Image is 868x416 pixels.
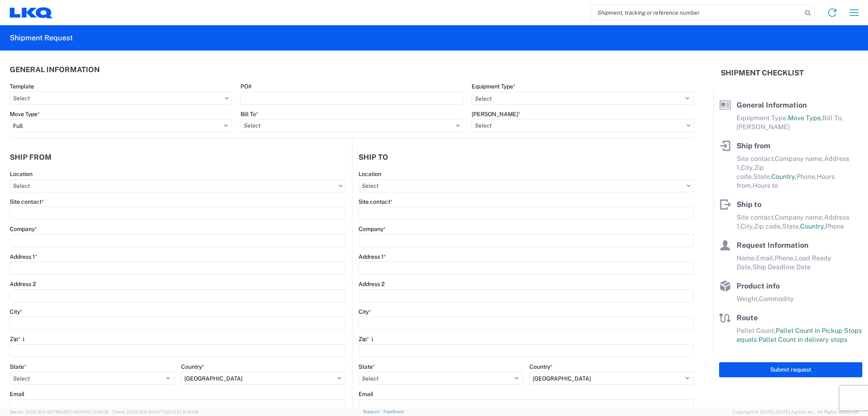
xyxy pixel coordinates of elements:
label: Address 1 [359,253,386,260]
h2: Ship from [10,153,52,161]
span: Hours to [752,182,778,189]
input: Shipment, tracking or reference number [591,5,802,20]
label: Company [359,225,386,233]
span: Phone, [775,254,795,262]
span: Country, [800,222,825,230]
label: State [10,363,26,370]
span: Company name, [775,214,824,221]
label: Company [10,225,37,233]
label: Zip [10,335,27,343]
span: Weight, [737,295,759,303]
span: Country, [771,173,796,180]
span: Ship from [737,141,770,150]
span: General Information [737,101,807,109]
input: Select [10,179,346,192]
label: Site contact [10,198,44,205]
span: Pallet Count in Pickup Stops equals Pallet Count in delivery stops [737,327,862,343]
span: City, [741,222,754,230]
h2: Shipment Checklist [721,68,804,78]
button: Submit request [719,362,862,377]
span: Site contact, [737,155,775,163]
span: [PERSON_NAME] [737,123,790,131]
a: Feedback [383,409,404,414]
span: [DATE] 10:40:19 [167,409,199,414]
label: Equipment Type [472,83,516,90]
span: Pallet Count, [737,327,776,335]
label: State [359,363,375,370]
span: Company name, [775,155,824,163]
span: Bill To, [822,114,843,122]
h2: General Information [10,66,100,74]
label: Move Type [10,110,40,118]
label: Email [10,390,24,398]
label: Country [181,363,204,370]
input: Select [359,179,694,192]
h2: Ship to [359,153,388,161]
a: Support [363,409,383,414]
label: City [359,308,371,315]
span: City, [741,164,754,172]
span: Route [737,313,758,322]
span: Copyright © [DATE]-[DATE] Agistix Inc., All Rights Reserved [733,408,858,416]
span: Commodity [759,295,794,303]
label: Country [529,363,553,370]
span: State, [782,222,800,230]
label: Email [359,390,373,398]
span: Name, [737,254,756,262]
input: Select [241,119,463,132]
span: Site contact, [737,214,775,221]
span: Phone [825,222,844,230]
label: Address 1 [10,253,37,260]
span: Client: 2025.16.0-8fc0770 [112,409,199,414]
label: Bill To [241,110,258,118]
label: Address 2 [10,280,36,288]
label: Location [359,170,381,178]
span: Email, [756,254,775,262]
span: Request Information [737,241,809,249]
span: Product info [737,282,780,290]
input: Select [10,92,232,105]
label: PO# [241,83,251,90]
label: Zip [359,335,376,343]
span: State, [753,173,771,180]
h2: Shipment Request [10,33,73,43]
label: [PERSON_NAME] [472,110,520,118]
span: [DATE] 10:56:16 [77,409,109,414]
span: Phone, [796,173,817,180]
span: Ship to [737,200,761,209]
span: Zip code, [754,222,782,230]
label: City [10,308,22,315]
span: Move Type, [788,114,822,122]
label: Template [10,83,34,90]
label: Address 2 [359,280,385,288]
span: Equipment Type, [737,114,788,122]
span: Server: 2025.16.0-82789e55714 [10,409,109,414]
label: Location [10,170,33,178]
input: Select [472,119,694,132]
label: Site contact [359,198,393,205]
span: Ship Deadline Date [752,263,811,271]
